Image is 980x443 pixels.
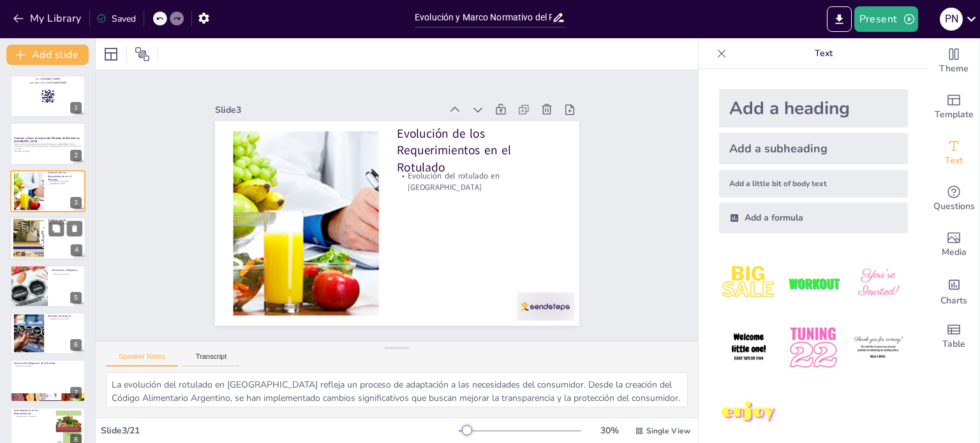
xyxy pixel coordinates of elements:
[928,268,979,314] div: Add charts and graphs
[392,207,432,372] p: Evolución del rotulado en [GEOGRAPHIC_DATA]
[67,221,82,236] button: Delete Slide
[135,47,150,62] span: Position
[52,268,82,272] p: Información Obligatoria
[14,136,80,143] strong: Evolución y Marco Normativo del Rotulado de Alimentos en [GEOGRAPHIC_DATA]
[42,78,61,81] strong: [DOMAIN_NAME]
[71,245,82,256] div: 4
[942,245,967,259] span: Media
[52,273,82,275] p: Información esencial
[6,45,89,65] button: Add slide
[48,221,64,236] button: Duplicate Slide
[48,171,82,182] p: Evolución de los Requerimientos en el Rotulado
[48,219,82,222] p: [PERSON_NAME]
[14,415,48,418] p: Actualizaciones normativas
[935,108,974,122] span: Template
[10,312,85,354] div: 6
[719,89,908,127] div: Add a heading
[14,81,82,85] p: and login with code
[70,292,82,303] div: 5
[106,352,178,367] button: Speaker Notes
[940,6,963,32] button: P N
[415,8,552,27] input: Insert title
[10,170,85,212] div: 3
[70,387,82,398] div: 7
[101,44,121,64] div: Layout
[928,130,979,176] div: Add text boxes
[783,318,843,377] img: 5.jpeg
[933,200,975,214] span: Questions
[14,361,82,365] p: Declaración Obligatoria de Nutrientes
[10,122,85,164] div: 2
[10,265,85,307] div: 5
[928,176,979,222] div: Get real-time input from your audience
[48,180,82,185] p: Evolución del rotulado en [GEOGRAPHIC_DATA]
[70,197,82,208] div: 3
[849,318,908,377] img: 6.jpeg
[719,383,778,442] img: 7.jpeg
[928,222,979,268] div: Add images, graphics, shapes or video
[928,84,979,130] div: Add ready made slides
[940,8,963,31] div: P N
[719,318,778,377] img: 4.jpeg
[854,6,918,32] button: Present
[827,6,852,32] button: Export to PowerPoint
[101,425,459,437] div: Slide 3 / 21
[14,77,82,81] p: Go to
[10,359,85,402] div: 7
[928,38,979,84] div: Change the overall theme
[939,62,969,76] span: Theme
[849,254,908,313] img: 3.jpeg
[409,208,477,377] p: Evolución de los Requerimientos en el Rotulado
[719,170,908,198] div: Add a little bit of body text
[719,203,908,233] div: Add a formula
[928,314,979,359] div: Add a table
[10,75,85,117] div: 1
[70,102,82,113] div: 1
[719,254,778,313] img: 1.jpeg
[14,365,82,368] p: Nutrientes esenciales
[70,339,82,351] div: 6
[48,317,82,320] p: Propiedades nutricionales
[945,154,963,168] span: Text
[14,142,82,149] p: Informe sobre las obligaciones del rotulado de alimentos en [GEOGRAPHIC_DATA], incluyendo la evol...
[48,314,82,318] p: Rotulado Nutricional
[646,426,690,436] span: Single View
[783,254,843,313] img: 2.jpeg
[10,8,87,29] button: My Library
[594,425,625,437] div: 30 %
[719,133,908,164] div: Add a subheading
[106,372,688,407] textarea: La evolución del rotulado en [GEOGRAPHIC_DATA] refleja un proceso de adaptación a las necesidades...
[940,294,967,308] span: Charts
[14,149,82,152] p: Generated with [URL]
[732,38,916,69] p: Text
[48,222,82,225] p: Normativa de rotulado
[70,150,82,161] div: 2
[14,409,48,416] p: Actualizaciones en los Requerimientos
[96,13,136,25] div: Saved
[10,217,86,260] div: 4
[183,352,240,367] button: Transcript
[942,337,965,351] span: Table
[482,34,517,261] div: Slide 3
